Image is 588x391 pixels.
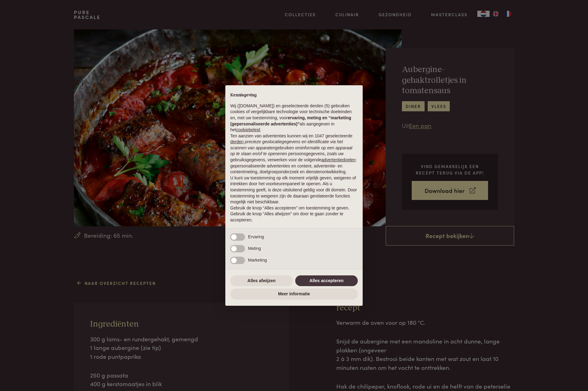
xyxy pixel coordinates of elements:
p: Wij ([DOMAIN_NAME]) en geselecteerde derden (5) gebruiken cookies of vergelijkbare technologie vo... [230,103,358,133]
h2: Kennisgeving [230,93,358,98]
span: Meting [248,246,261,251]
em: precieze geolocatiegegevens en identificatie via het scannen van apparaten [230,139,343,150]
button: Meer informatie [230,289,358,300]
span: Marketing [248,258,267,263]
a: cookiebeleid [236,127,260,132]
button: Alles accepteren [295,275,358,286]
span: Ervaring [248,234,264,239]
button: Alles afwijzen [230,275,293,286]
strong: ervaring, meting en “marketing (gepersonaliseerde advertenties)” [230,115,351,126]
p: U kunt uw toestemming op elk moment vrijelijk geven, weigeren of intrekken door het voorkeurenpan... [230,175,358,205]
p: Ten aanzien van advertenties kunnen wij en 1047 geselecteerde gebruiken om en persoonsgegevens, z... [230,133,358,175]
em: informatie op een apparaat op te slaan en/of te openen [230,145,353,156]
button: derden [230,139,244,145]
button: advertentiedoelen [321,157,355,163]
p: Gebruik de knop “Alles accepteren” om toestemming te geven. Gebruik de knop “Alles afwijzen” om d... [230,205,358,223]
